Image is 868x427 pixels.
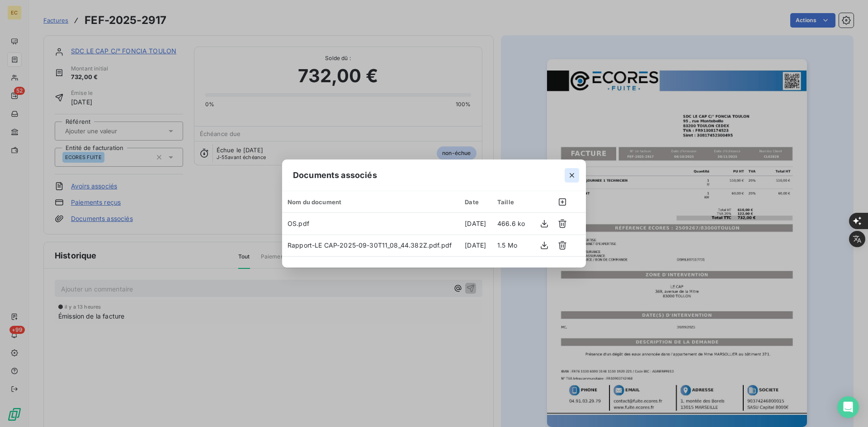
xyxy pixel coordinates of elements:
div: Nom du document [288,198,454,206]
span: Documents associés [293,169,377,181]
span: 466.6 ko [497,220,525,227]
span: OS.pdf [288,220,309,227]
span: 1.5 Mo [497,241,517,249]
span: [DATE] [465,220,486,227]
span: Rapport-LE CAP-2025-09-30T11_08_44.382Z.pdf.pdf [288,241,452,249]
div: Taille [497,198,525,206]
div: Date [465,198,486,206]
div: Open Intercom Messenger [837,396,859,418]
span: [DATE] [465,241,486,249]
